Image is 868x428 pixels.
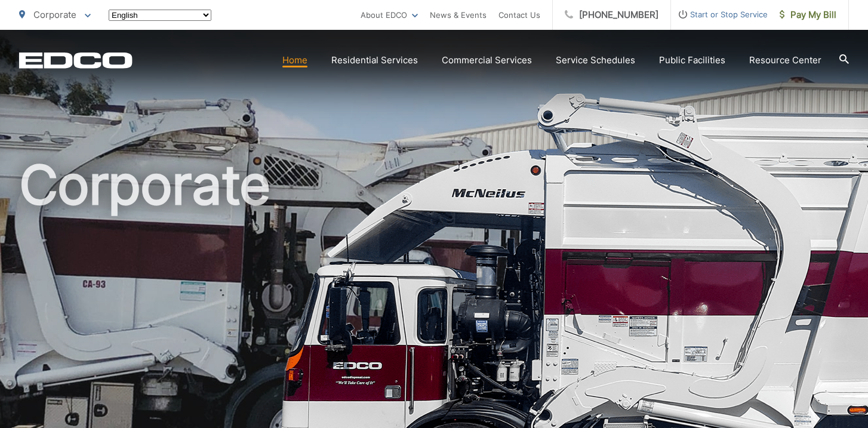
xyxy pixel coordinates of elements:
a: About EDCO [361,8,418,22]
a: Contact Us [498,8,540,22]
a: EDCD logo. Return to the homepage. [19,52,133,69]
span: Corporate [33,9,76,20]
a: Resource Center [749,53,821,67]
span: Pay My Bill [780,8,836,22]
select: Select a language [109,10,211,21]
a: Public Facilities [659,53,725,67]
a: Commercial Services [442,53,532,67]
a: Residential Services [331,53,418,67]
a: Service Schedules [556,53,635,67]
a: Home [282,53,307,67]
a: News & Events [430,8,487,22]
